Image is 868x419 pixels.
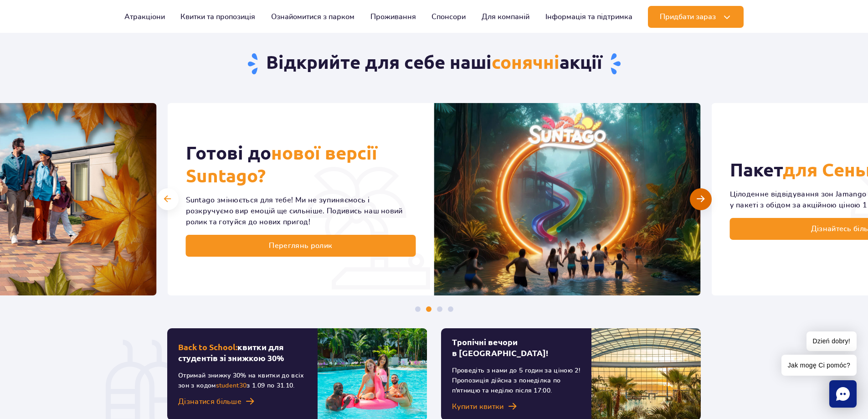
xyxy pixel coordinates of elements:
[545,6,632,28] a: Інформація та підтримка
[180,6,255,28] a: Квитки та пропозиція
[452,401,504,412] span: Купити квитки
[829,380,857,408] div: Chat
[167,51,701,76] h2: Відкрийте для себе наші акції
[271,6,354,28] a: Ознайомитися з парком
[482,6,529,28] a: Для компаній
[178,371,307,391] p: Отримай знижку 30% на квитки до всіх зон з кодом з 1.09 по 31.10.
[216,383,247,389] span: student30
[452,336,580,358] h2: Тропічні вечори в [GEOGRAPHIC_DATA]!
[186,142,416,187] h2: Готові до
[452,401,580,412] a: Купити квитки
[178,342,237,352] span: Back to School:
[690,188,712,210] div: Наступний слайд
[186,143,377,186] span: нової версії Suntago?
[492,52,560,72] span: сонячні
[124,6,165,28] a: Атракціони
[434,103,701,295] img: Готові до нової версії Suntago?
[648,6,744,28] button: Придбати зараз
[178,396,307,407] a: Дізнатися більше
[431,6,466,28] a: Спонсори
[269,240,332,251] span: Переглянь ролик
[178,396,241,407] span: Дізнатися більше
[806,331,857,351] span: Dzień dobry!
[186,195,416,228] div: Suntago змінюється для тебе! Ми не зупиняємось і розкручуємо вир емоцій ще сильніше. Подивись наш...
[781,355,857,376] span: Jak mogę Ci pomóc?
[370,6,416,28] a: Проживання
[186,235,416,257] a: Переглянь ролик
[452,366,580,396] p: Проведіть з нами до 5 годин за ціною 2! Пропозиція дійсна з понеділка по п'ятницю та неділю після...
[178,341,307,363] h2: квитки для студентів зі знижкою 30%
[660,13,716,21] span: Придбати зараз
